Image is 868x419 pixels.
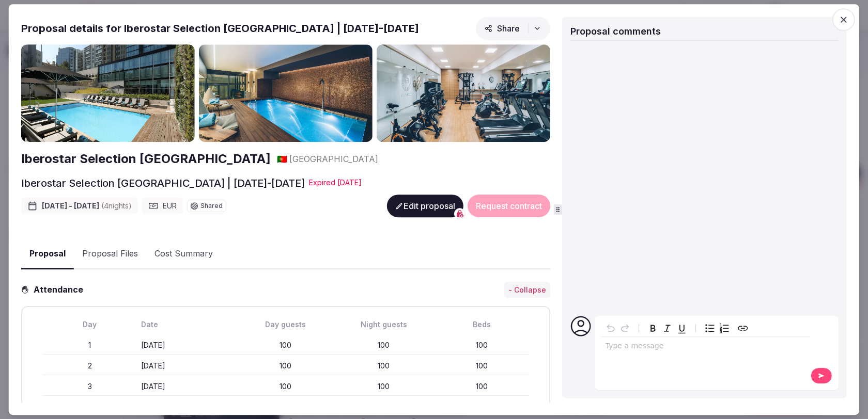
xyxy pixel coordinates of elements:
[337,402,431,412] div: 18
[485,23,520,34] span: Share
[601,337,811,358] div: editable markdown
[21,239,74,269] button: Proposal
[435,402,529,412] div: 18
[476,17,550,40] button: Share
[29,284,91,296] h3: Attendance
[141,361,235,371] div: [DATE]
[239,381,333,392] div: 100
[435,361,529,371] div: 100
[717,321,732,335] button: Numbered list
[43,340,137,350] div: 1
[200,203,223,209] span: Shared
[387,195,463,217] button: Edit proposal
[435,381,529,392] div: 100
[337,361,431,371] div: 100
[239,402,333,412] div: 100
[21,44,195,142] img: Gallery photo 1
[570,26,661,37] span: Proposal comments
[239,361,333,371] div: 100
[337,340,431,350] div: 100
[337,381,431,392] div: 100
[43,381,137,392] div: 3
[309,178,362,188] div: Expire d [DATE]
[435,320,529,330] div: Beds
[239,320,333,330] div: Day guests
[43,402,137,412] div: 4
[199,44,373,142] img: Gallery photo 2
[141,402,235,412] div: [DATE]
[736,321,750,335] button: Create link
[21,176,305,190] h2: Iberostar Selection [GEOGRAPHIC_DATA] | [DATE]-[DATE]
[646,321,660,335] button: Bold
[141,381,235,392] div: [DATE]
[675,321,689,335] button: Underline
[703,321,732,335] div: toggle group
[43,320,137,330] div: Day
[504,282,550,298] button: - Collapse
[142,198,183,214] div: EUR
[239,340,333,350] div: 100
[42,201,132,211] span: [DATE] - [DATE]
[141,320,235,330] div: Date
[21,150,271,168] a: Iberostar Selection [GEOGRAPHIC_DATA]
[337,320,431,330] div: Night guests
[703,321,717,335] button: Bulleted list
[74,239,146,269] button: Proposal Files
[660,321,675,335] button: Italic
[377,44,550,142] img: Gallery photo 3
[289,153,378,165] span: [GEOGRAPHIC_DATA]
[21,21,419,36] h2: Proposal details for Iberostar Selection [GEOGRAPHIC_DATA] | [DATE]-[DATE]
[141,340,235,350] div: [DATE]
[146,239,221,269] button: Cost Summary
[435,340,529,350] div: 100
[101,201,132,210] span: ( 4 night s )
[277,154,287,164] span: 🇵🇹
[277,153,287,165] button: 🇵🇹
[43,361,137,371] div: 2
